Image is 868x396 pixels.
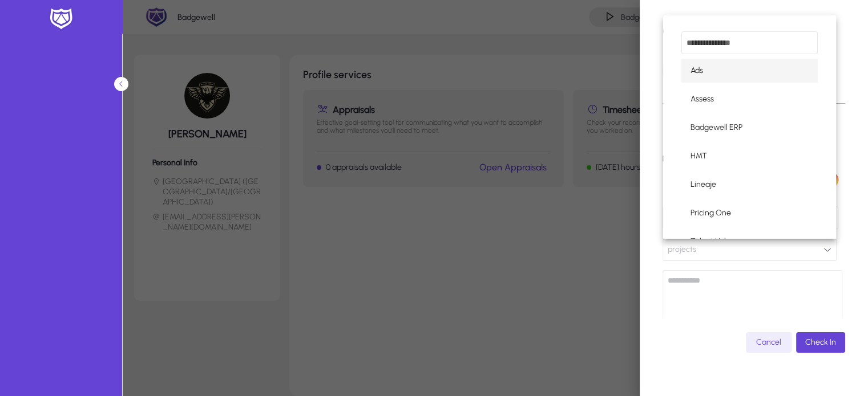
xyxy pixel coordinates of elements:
mat-option: Talent Hub [681,230,818,254]
mat-option: Assess [681,87,818,111]
span: Assess [691,92,714,106]
input: dropdown search [681,31,818,54]
mat-option: Badgewell ERP [681,116,818,140]
mat-option: Pricing One [681,201,818,225]
span: Ads [691,64,703,77]
span: Badgewell ERP [691,121,742,134]
mat-option: Ads [681,59,818,83]
span: HMT [691,149,707,163]
span: Lineaje [691,178,716,191]
mat-option: Lineaje [681,173,818,197]
mat-option: HMT [681,144,818,168]
span: Pricing One [691,206,731,220]
span: Talent Hub [691,235,729,248]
